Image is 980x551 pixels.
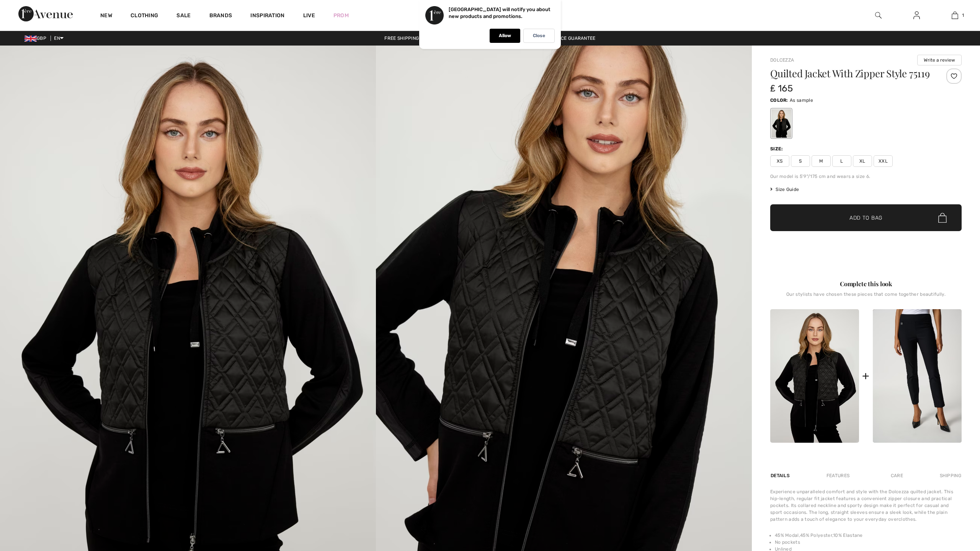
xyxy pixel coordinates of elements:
[775,532,962,539] li: 45% Modal,45% Polyester,10% Elastane
[770,83,793,94] span: ₤ 165
[770,98,788,103] span: Color:
[775,539,962,546] li: No pockets
[303,11,315,20] a: Live
[499,33,511,39] p: Allow
[770,309,859,443] img: Quilted Jacket with Zipper Style 75119
[770,186,799,193] span: Size Guide
[862,367,869,385] div: +
[849,214,882,222] span: Add to Bag
[790,98,813,103] span: As sample
[131,12,158,20] a: Clothing
[770,204,962,231] button: Add to Bag
[209,12,232,20] a: Brands
[449,7,550,19] p: [GEOGRAPHIC_DATA] will notify you about new products and promotions.
[771,109,791,138] div: As sample
[378,36,478,41] a: Free shipping on orders over ₤120
[54,36,64,41] span: EN
[770,469,792,483] div: Details
[250,12,284,20] span: Inspiration
[952,11,958,20] img: My Bag
[884,469,910,483] div: Care
[528,36,602,41] a: Lowest Price Guarantee
[853,155,872,167] span: XL
[770,155,789,167] span: XS
[770,488,962,523] div: Experience unparalleled comfort and style with the Dolcezza quilted jacket. This hip-length, regu...
[913,11,920,20] img: My Info
[874,155,893,167] span: XXL
[791,155,810,167] span: S
[770,279,962,289] div: Complete this look
[873,309,962,443] img: High-Waisted Ankle-Length Trousers Style 201483
[770,68,930,78] h1: Quilted Jacket With Zipper Style 75119
[176,12,191,20] a: Sale
[770,292,962,303] div: Our stylists have chosen these pieces that come together beautifully.
[18,6,73,21] img: 1ère Avenue
[24,36,49,41] span: GBP
[962,12,964,19] span: 1
[938,213,947,223] img: Bag.svg
[938,469,962,483] div: Shipping
[24,36,37,42] img: UK Pound
[875,11,882,20] img: search the website
[100,12,112,20] a: New
[770,173,962,180] div: Our model is 5'9"/175 cm and wears a size 6.
[770,57,794,63] a: Dolcezza
[917,55,962,65] button: Write a review
[936,11,973,20] a: 1
[333,11,349,20] a: Prom
[907,11,926,20] a: Sign In
[820,469,856,483] div: Features
[832,155,851,167] span: L
[770,145,785,152] div: Size:
[533,33,545,39] p: Close
[812,155,831,167] span: M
